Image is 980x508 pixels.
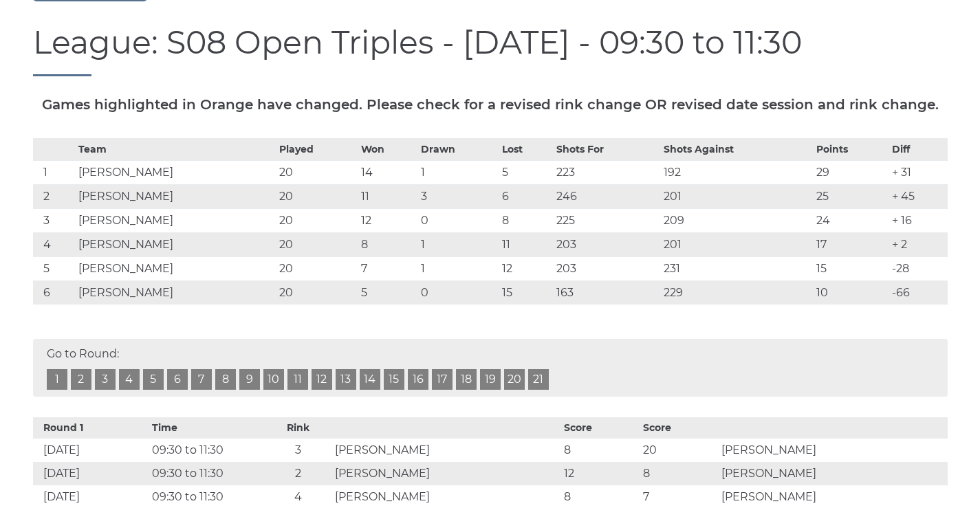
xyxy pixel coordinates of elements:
td: [PERSON_NAME] [75,280,276,305]
td: 6 [33,280,75,305]
td: 15 [499,280,553,305]
td: + 45 [889,184,947,208]
td: 2 [265,462,331,485]
td: [DATE] [33,462,149,485]
a: 11 [287,369,308,390]
td: [PERSON_NAME] [75,184,276,208]
td: [PERSON_NAME] [75,256,276,280]
td: 6 [499,184,553,208]
td: 3 [417,184,499,208]
td: 2 [33,184,75,208]
th: Drawn [417,138,499,160]
td: 12 [358,208,417,232]
td: 203 [553,256,660,280]
td: [PERSON_NAME] [75,208,276,232]
th: Score [640,417,719,439]
a: 15 [384,369,404,390]
td: 17 [813,232,889,256]
td: 0 [417,280,499,305]
td: 10 [813,280,889,305]
td: + 16 [889,208,947,232]
a: 16 [408,369,428,390]
td: 229 [660,280,812,305]
a: 3 [95,369,116,390]
td: 5 [358,280,417,305]
td: 5 [33,256,75,280]
a: 14 [360,369,380,390]
td: 20 [276,232,358,256]
td: 14 [358,160,417,184]
td: 8 [560,439,640,462]
td: 12 [560,462,640,485]
td: 29 [813,160,889,184]
td: 20 [276,256,358,280]
a: 6 [167,369,188,390]
td: 225 [553,208,660,232]
td: 163 [553,280,660,305]
a: 13 [336,369,356,390]
th: Team [75,138,276,160]
a: 2 [71,369,91,390]
a: 1 [47,369,67,390]
th: Rink [265,417,331,439]
td: 1 [417,256,499,280]
th: Played [276,138,358,160]
h1: League: S08 Open Triples - [DATE] - 09:30 to 11:30 [33,25,948,76]
td: [PERSON_NAME] [331,462,560,485]
th: Round 1 [33,417,149,439]
td: 4 [33,232,75,256]
td: 203 [553,232,660,256]
td: 20 [276,184,358,208]
a: 9 [239,369,260,390]
td: 25 [813,184,889,208]
td: 20 [640,439,719,462]
a: 12 [312,369,332,390]
td: 8 [640,462,719,485]
a: 4 [119,369,140,390]
a: 7 [191,369,212,390]
td: 3 [33,208,75,232]
th: Lost [499,138,553,160]
td: -28 [889,256,947,280]
td: 7 [358,256,417,280]
a: 20 [504,369,525,390]
td: 15 [813,256,889,280]
a: 17 [432,369,453,390]
td: + 2 [889,232,947,256]
td: 8 [358,232,417,256]
a: 10 [263,369,284,390]
a: 19 [480,369,501,390]
td: 20 [276,208,358,232]
td: 0 [417,208,499,232]
td: 12 [499,256,553,280]
td: 1 [417,160,499,184]
td: 192 [660,160,812,184]
a: 5 [143,369,164,390]
a: 21 [528,369,549,390]
td: [PERSON_NAME] [331,439,560,462]
td: 223 [553,160,660,184]
th: Time [149,417,265,439]
th: Shots For [553,138,660,160]
td: 246 [553,184,660,208]
td: 09:30 to 11:30 [149,439,265,462]
td: 20 [276,280,358,305]
td: 201 [660,232,812,256]
div: Go to Round: [33,339,948,397]
th: Shots Against [660,138,812,160]
td: [PERSON_NAME] [75,232,276,256]
td: 1 [417,232,499,256]
td: 11 [499,232,553,256]
td: 09:30 to 11:30 [149,462,265,485]
th: Won [358,138,417,160]
td: 209 [660,208,812,232]
td: [DATE] [33,439,149,462]
td: 11 [358,184,417,208]
td: + 31 [889,160,947,184]
td: 201 [660,184,812,208]
td: 5 [499,160,553,184]
td: 1 [33,160,75,184]
td: [PERSON_NAME] [718,439,947,462]
td: 24 [813,208,889,232]
th: Score [560,417,640,439]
